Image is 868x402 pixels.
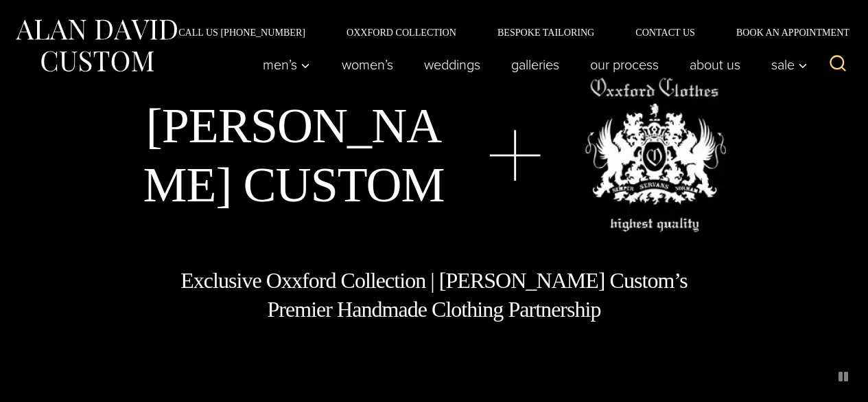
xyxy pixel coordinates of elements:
[14,15,178,76] img: Alan David Custom
[158,27,854,37] nav: Secondary Navigation
[821,48,854,81] button: View Search Form
[615,27,716,37] a: Contact Us
[158,27,326,37] a: Call Us [PHONE_NUMBER]
[326,51,408,78] a: Women’s
[674,51,755,78] a: About Us
[262,58,310,71] span: Men’s
[495,51,574,78] a: Galleries
[408,51,495,78] a: weddings
[247,51,815,78] nav: Primary Navigation
[832,366,854,388] button: pause animated background image
[771,58,808,71] span: Sale
[477,27,615,37] a: Bespoke Tailoring
[326,27,477,37] a: Oxxford Collection
[142,96,445,215] h1: [PERSON_NAME] Custom
[574,51,674,78] a: Our Process
[180,267,689,324] h1: Exclusive Oxxford Collection | [PERSON_NAME] Custom’s Premier Handmade Clothing Partnership
[716,27,854,37] a: Book an Appointment
[585,78,726,232] img: oxxford clothes, highest quality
